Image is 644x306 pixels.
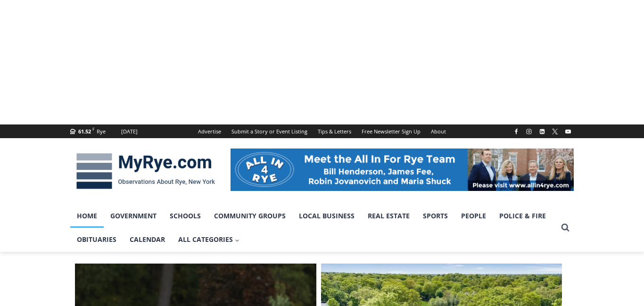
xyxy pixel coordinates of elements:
[562,126,574,137] a: YouTube
[557,219,574,236] button: View Search Form
[493,204,553,228] a: Police & Fire
[356,124,426,138] a: Free Newsletter Sign Up
[70,204,104,228] a: Home
[172,228,246,251] a: All Categories
[226,124,313,138] a: Submit a Story or Event Listing
[193,124,451,138] nav: Secondary Navigation
[549,126,561,137] a: X
[454,204,493,228] a: People
[123,228,172,251] a: Calendar
[426,124,451,138] a: About
[70,147,221,196] img: MyRye.com
[97,127,106,136] div: Rye
[104,204,163,228] a: Government
[193,124,226,138] a: Advertise
[70,204,557,252] nav: Primary Navigation
[70,228,123,251] a: Obituaries
[92,126,94,132] span: F
[78,128,91,135] span: 61.52
[231,149,574,191] img: All in for Rye
[163,204,207,228] a: Schools
[207,204,292,228] a: Community Groups
[121,127,138,136] div: [DATE]
[361,204,416,228] a: Real Estate
[178,234,239,245] span: All Categories
[313,124,356,138] a: Tips & Letters
[292,204,361,228] a: Local Business
[523,126,535,137] a: Instagram
[537,126,548,137] a: Linkedin
[511,126,522,137] a: Facebook
[416,204,454,228] a: Sports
